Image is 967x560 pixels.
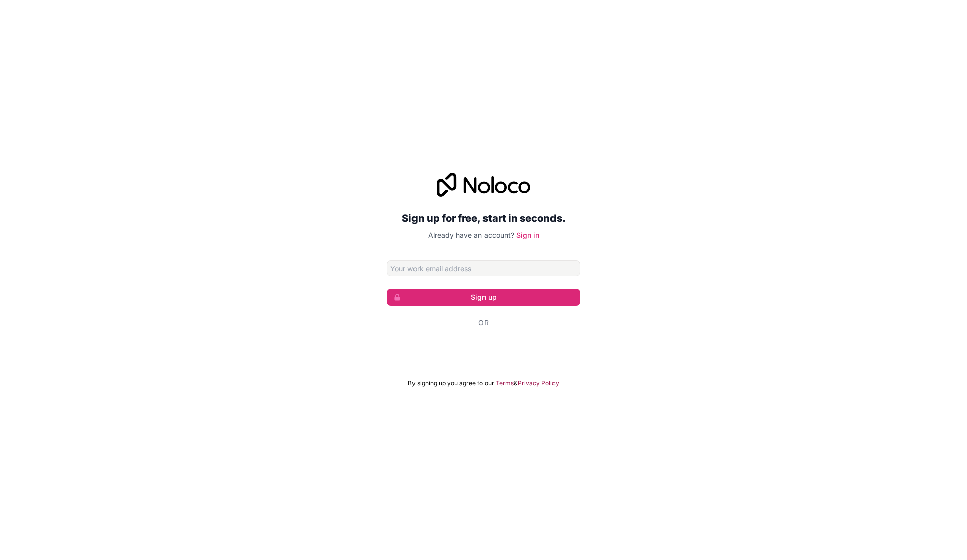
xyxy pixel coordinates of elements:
[514,379,518,387] span: &
[516,231,539,239] a: Sign in
[496,379,514,387] a: Terms
[408,379,494,387] span: By signing up you agree to our
[387,289,580,306] button: Sign up
[478,318,489,328] span: Or
[387,209,580,227] h2: Sign up for free, start in seconds.
[518,379,559,387] a: Privacy Policy
[428,231,514,239] span: Already have an account?
[387,260,580,276] input: Email address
